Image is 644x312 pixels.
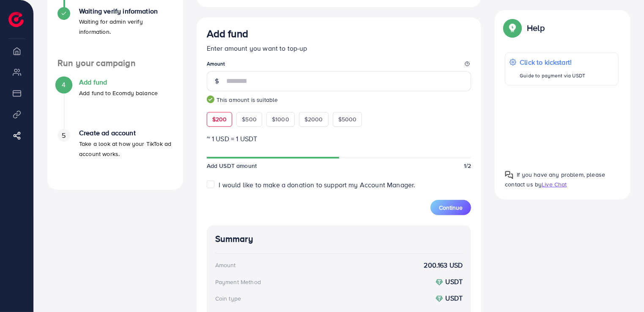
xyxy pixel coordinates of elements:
[272,115,289,123] span: $1000
[47,58,183,68] h4: Run your campaign
[608,274,638,306] iframe: Chat
[47,7,183,58] li: Waiting verify information
[464,161,471,170] span: 1/2
[542,180,567,189] span: Live Chat
[207,43,471,53] p: Enter amount you want to top-up
[79,16,173,37] p: Waiting for admin verify information.
[207,96,471,104] small: This amount is suitable
[62,131,66,140] span: 5
[207,96,214,103] img: guide
[446,277,463,286] strong: USDT
[207,60,471,71] legend: Amount
[505,170,605,189] span: If you have any problem, please contact us by
[79,78,158,86] h4: Add fund
[62,80,66,90] span: 4
[527,23,545,33] p: Help
[219,180,416,189] span: I would like to make a donation to support my Account Manager.
[79,7,173,15] h4: Waiting verify information
[505,171,513,179] img: Popup guide
[439,203,463,212] span: Continue
[520,71,585,81] p: Guide to payment via USDT
[79,88,158,98] p: Add fund to Ecomdy balance
[207,161,257,170] span: Add USDT amount
[424,260,463,270] strong: 200.163 USD
[338,115,357,123] span: $5000
[436,279,443,286] img: coin
[215,278,261,286] div: Payment Method
[446,293,463,303] strong: USDT
[215,294,241,303] div: Coin type
[520,57,585,67] p: Click to kickstart!
[304,115,323,123] span: $2000
[436,295,443,303] img: coin
[430,200,471,215] button: Continue
[47,78,183,129] li: Add fund
[8,12,24,27] img: logo
[207,134,471,144] p: ~ 1 USD = 1 USDT
[212,115,227,123] span: $200
[47,129,183,180] li: Create ad account
[242,115,257,123] span: $500
[505,20,520,36] img: Popup guide
[215,261,236,269] div: Amount
[207,27,248,40] h3: Add fund
[215,234,463,244] h4: Summary
[79,139,173,159] p: Take a look at how your TikTok ad account works.
[79,129,173,137] h4: Create ad account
